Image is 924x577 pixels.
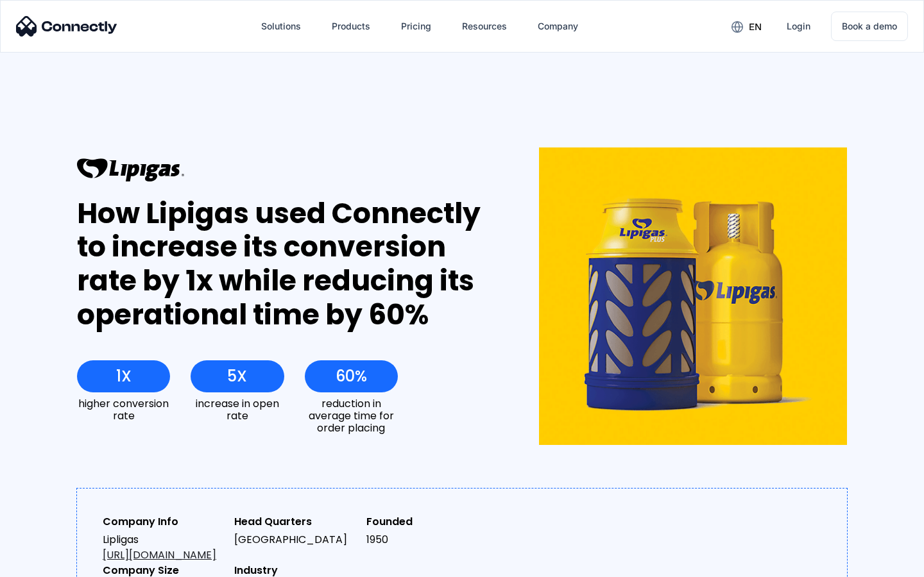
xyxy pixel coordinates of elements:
div: Login [787,17,810,35]
div: Company Info [103,514,224,530]
div: Pricing [401,17,431,35]
div: increase in open rate [191,397,284,422]
div: Company [538,17,578,35]
div: [GEOGRAPHIC_DATA] [234,532,355,548]
aside: Language selected: English [13,555,77,573]
div: reduction in average time for order placing [305,397,398,435]
div: How Lipigas used Connectly to increase its conversion rate by 1x while reducing its operational t... [77,197,492,332]
ul: Language list [26,555,77,573]
div: 60% [336,367,367,385]
a: Login [776,11,821,42]
div: Founded [366,514,488,530]
a: Book a demo [831,12,908,41]
div: higher conversion rate [77,397,170,422]
div: 5X [227,367,247,385]
div: en [749,18,762,36]
div: 1X [116,367,132,385]
div: Resources [462,17,507,35]
a: [URL][DOMAIN_NAME] [103,548,216,562]
div: 1950 [366,532,488,548]
a: Pricing [391,11,441,42]
div: Lipligas [103,532,224,563]
div: Head Quarters [234,514,355,530]
div: Products [332,17,370,35]
div: Solutions [261,17,301,35]
img: Connectly Logo [16,16,117,37]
